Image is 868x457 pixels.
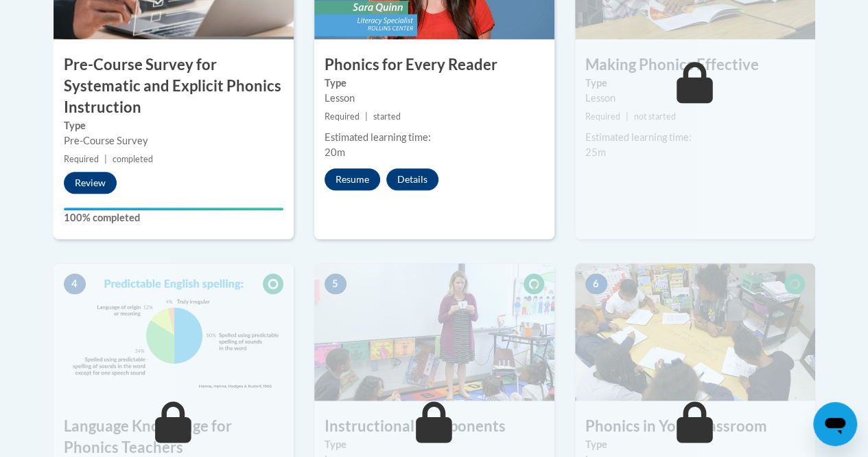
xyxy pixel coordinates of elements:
[585,146,606,158] span: 25m
[626,111,629,122] span: |
[325,146,345,158] span: 20m
[373,111,401,122] span: started
[64,133,283,148] div: Pre-Course Survey
[325,76,544,91] label: Type
[585,111,620,122] span: Required
[325,130,544,145] div: Estimated learning time:
[813,402,857,446] iframe: Button to launch messaging window
[325,91,544,106] div: Lesson
[575,416,815,437] h3: Phonics in Your Classroom
[585,437,805,452] label: Type
[585,91,805,106] div: Lesson
[575,263,815,401] img: Course Image
[64,118,283,133] label: Type
[325,168,380,190] button: Resume
[314,416,554,437] h3: Instructional Components
[54,54,294,118] h3: Pre-Course Survey for Systematic and Explicit Phonics Instruction
[64,210,283,225] label: 100% completed
[585,274,607,294] span: 6
[585,76,805,91] label: Type
[113,154,153,164] span: completed
[104,154,107,164] span: |
[585,130,805,145] div: Estimated learning time:
[325,274,347,294] span: 5
[386,168,438,190] button: Details
[575,54,815,76] h3: Making Phonics Effective
[634,111,676,122] span: not started
[64,154,99,164] span: Required
[314,263,554,401] img: Course Image
[325,437,544,452] label: Type
[365,111,368,122] span: |
[54,263,294,401] img: Course Image
[64,208,283,210] div: Your progress
[325,111,360,122] span: Required
[64,172,117,194] button: Review
[314,54,554,76] h3: Phonics for Every Reader
[64,274,86,294] span: 4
